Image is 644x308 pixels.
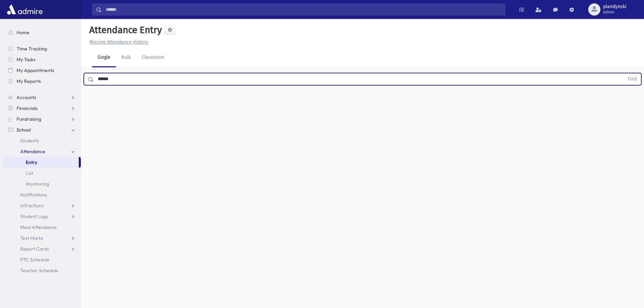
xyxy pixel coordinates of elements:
a: My Tasks [3,54,81,65]
span: PTC Schedule [20,257,49,263]
span: Financials [17,105,38,111]
span: Home [17,29,29,35]
a: Monitoring [3,179,81,189]
a: List [3,168,81,179]
span: Teacher Schedule [20,267,58,274]
a: Attendance [3,146,81,157]
a: Home [3,27,81,38]
span: My Tasks [17,56,35,63]
span: Students [20,138,39,144]
span: Monitoring [26,181,49,187]
span: Attendance [20,148,45,155]
a: Notifications [3,189,81,200]
a: My Appointments [3,65,81,76]
span: My Reports [17,78,41,84]
span: School [17,127,31,133]
u: Missing Attendance History [89,39,148,45]
a: Accounts [3,92,81,103]
a: PTC Schedule [3,254,81,265]
a: Time Tracking [3,43,81,54]
a: Single [92,48,116,67]
a: My Reports [3,76,81,87]
span: Entry [26,159,37,165]
a: Student Logs [3,211,81,222]
a: Teacher Schedule [3,265,81,276]
img: AdmirePro [5,3,44,16]
a: School [3,124,81,135]
span: Test Marks [20,235,43,241]
span: plandynski [603,4,626,9]
a: Report Cards [3,243,81,254]
a: Infractions [3,200,81,211]
a: Students [3,135,81,146]
span: Accounts [17,94,36,100]
span: Fundraising [17,116,41,122]
input: Search [102,3,505,16]
span: Meal Attendance [20,224,57,230]
a: Missing Attendance History [87,39,148,45]
span: Admin [603,9,626,15]
span: Student Logs [20,213,48,219]
span: Time Tracking [17,46,47,52]
span: Infractions [20,203,44,209]
a: Meal Attendance [3,222,81,233]
span: Report Cards [20,246,49,252]
a: Financials [3,103,81,114]
span: List [26,170,33,176]
a: Test Marks [3,233,81,243]
a: Fundraising [3,114,81,124]
a: Classroom [136,48,170,67]
a: Entry [3,157,79,168]
button: Find [624,73,641,85]
span: Notifications [20,192,47,198]
span: My Appointments [17,67,54,73]
h5: Attendance Entry [87,24,162,36]
a: Bulk [116,48,136,67]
